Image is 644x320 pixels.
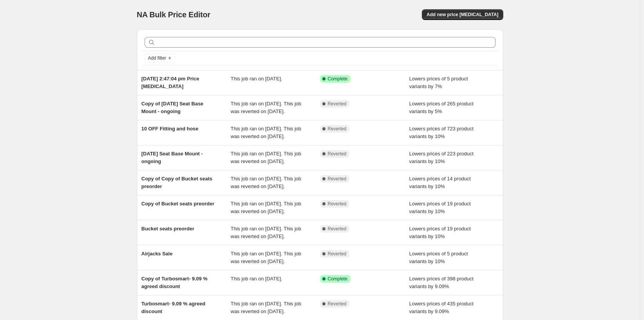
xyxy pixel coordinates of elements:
span: Copy of Turbosmart- 9.09 % agreed discount [142,276,208,289]
span: Lowers prices of 19 product variants by 10% [409,226,471,239]
span: This job ran on [DATE]. This job was reverted on [DATE]. [231,301,301,314]
span: Airjacks Sale [142,251,173,257]
button: Add new price [MEDICAL_DATA] [422,9,503,20]
span: 10 OFF Fitting and hose [142,126,199,132]
span: Lowers prices of 223 product variants by 10% [409,151,474,164]
span: Reverted [328,151,347,157]
span: This job ran on [DATE]. This job was reverted on [DATE]. [231,226,301,239]
span: Reverted [328,301,347,307]
span: Reverted [328,101,347,107]
span: Turbosmart- 9.09 % agreed discount [142,301,206,314]
span: [DATE] Seat Base Mount - ongoing [142,151,203,164]
span: Lowers prices of 5 product variants by 7% [409,76,468,89]
span: This job ran on [DATE]. [231,76,282,82]
span: Copy of [DATE] Seat Base Mount - ongoing [142,101,204,114]
span: This job ran on [DATE]. [231,276,282,282]
span: This job ran on [DATE]. This job was reverted on [DATE]. [231,176,301,189]
span: Lowers prices of 5 product variants by 10% [409,251,468,264]
span: Lowers prices of 19 product variants by 10% [409,201,471,214]
span: Copy of Bucket seats preorder [142,201,214,207]
span: Lowers prices of 14 product variants by 10% [409,176,471,189]
span: Reverted [328,126,347,132]
span: NA Bulk Price Editor [137,10,211,19]
span: Lowers prices of 398 product variants by 9.09% [409,276,474,289]
span: Complete [328,76,347,82]
span: Lowers prices of 723 product variants by 10% [409,126,474,139]
span: Reverted [328,251,347,257]
span: This job ran on [DATE]. This job was reverted on [DATE]. [231,101,301,114]
span: [DATE] 2:47:04 pm Price [MEDICAL_DATA] [142,76,199,89]
span: Lowers prices of 265 product variants by 5% [409,101,474,114]
span: Complete [328,276,347,282]
span: Reverted [328,176,347,182]
span: Reverted [328,201,347,207]
span: Bucket seats preorder [142,226,194,232]
span: This job ran on [DATE]. This job was reverted on [DATE]. [231,251,301,264]
span: This job ran on [DATE]. This job was reverted on [DATE]. [231,201,301,214]
span: This job ran on [DATE]. This job was reverted on [DATE]. [231,126,301,139]
span: Lowers prices of 435 product variants by 9.09% [409,301,474,314]
span: Add new price [MEDICAL_DATA] [427,12,498,18]
span: This job ran on [DATE]. This job was reverted on [DATE]. [231,151,301,164]
span: Add filter [148,55,166,61]
span: Reverted [328,226,347,232]
span: Copy of Copy of Bucket seats preorder [142,176,212,189]
button: Add filter [145,53,175,63]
